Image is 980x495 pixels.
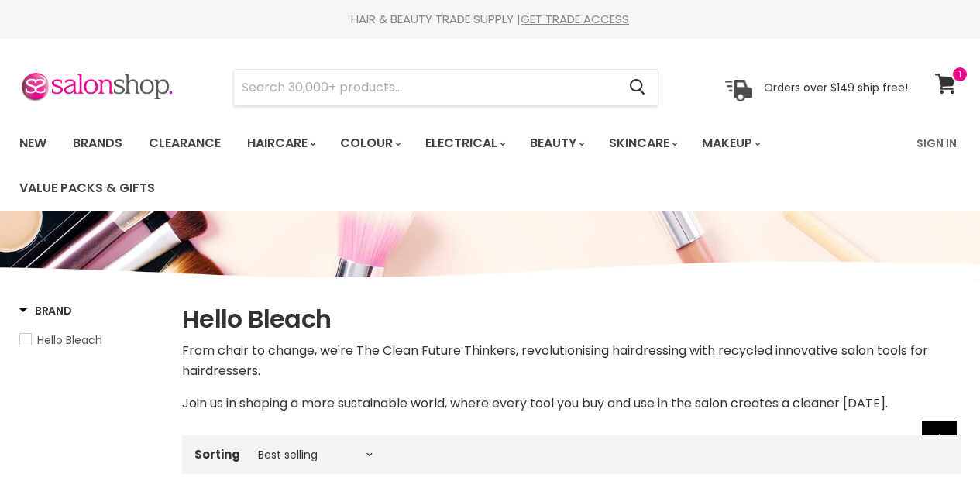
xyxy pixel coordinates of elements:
[521,11,629,27] a: GET TRADE ACCESS
[764,80,908,94] p: Orders over $149 ship free!
[19,332,163,349] a: Hello Bleach
[617,70,658,105] button: Search
[328,127,411,160] a: Colour
[414,127,515,160] a: Electrical
[19,303,72,318] h3: Brand
[37,332,102,348] span: Hello Bleach
[8,121,907,211] ul: Main menu
[8,127,58,160] a: New
[61,127,134,160] a: Brands
[236,127,325,160] a: Haircare
[234,70,617,105] input: Search
[182,342,928,380] span: From chair to change, we're The Clean Future Thinkers, revolutionising hairdressing with recycled...
[233,69,658,106] form: Product
[194,448,240,461] label: Sorting
[518,127,594,160] a: Beauty
[182,303,961,335] h1: Hello Bleach
[8,172,167,205] a: Value Packs & Gifts
[690,127,770,160] a: Makeup
[907,127,966,160] a: Sign In
[597,127,687,160] a: Skincare
[182,394,961,414] p: Join us in shaping a more sustainable world, where every tool you buy and use in the salon create...
[137,127,232,160] a: Clearance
